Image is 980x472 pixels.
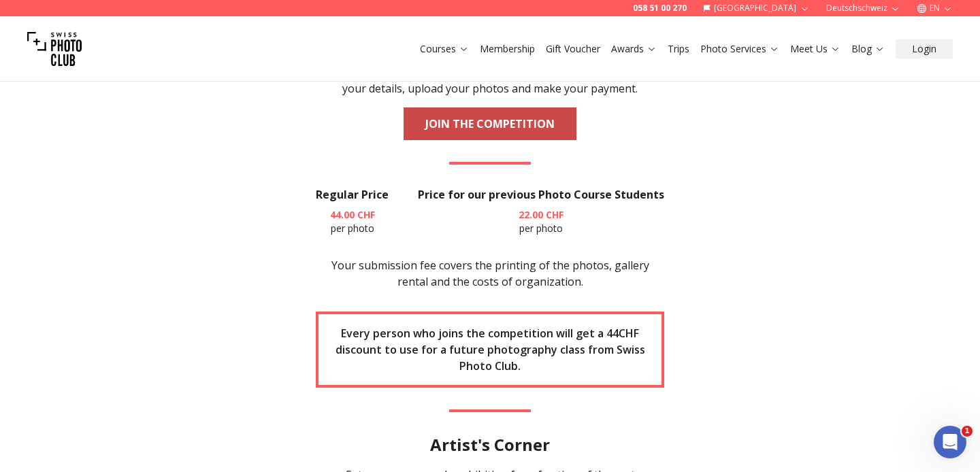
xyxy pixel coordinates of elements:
[606,39,662,58] button: Awards
[785,39,846,58] button: Meet Us
[27,22,82,76] img: Swiss photo club
[404,107,576,140] a: JOIN THE COMPETITION
[430,434,550,456] h2: Artist's Corner
[668,42,689,56] a: Trips
[414,39,474,58] button: Courses
[330,208,355,221] span: 44.00
[896,39,953,58] button: Login
[480,42,535,56] a: Membership
[316,257,664,290] p: Your submission fee covers the printing of the photos, gallery rental and the costs of organization.
[329,325,651,374] p: Every person who joins the competition will get a 44CHF discount to use for a future photography ...
[540,39,606,58] button: Gift Voucher
[611,42,657,56] a: Awards
[790,42,840,56] a: Meet Us
[519,208,563,221] b: 22.00 CHF
[934,426,966,458] iframe: Intercom live chat
[357,208,375,221] span: CHF
[418,208,664,235] p: per photo
[420,42,469,56] a: Courses
[851,42,885,56] a: Blog
[962,426,973,437] span: 1
[474,39,540,58] button: Membership
[316,186,389,203] h3: Regular Price
[662,39,695,58] button: Trips
[700,42,779,56] a: Photo Services
[316,208,389,235] p: per photo
[695,39,785,58] button: Photo Services
[633,3,687,14] a: 058 51 00 270
[418,186,664,203] h3: Price for our previous Photo Course Students
[546,42,600,56] a: Gift Voucher
[846,39,890,58] button: Blog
